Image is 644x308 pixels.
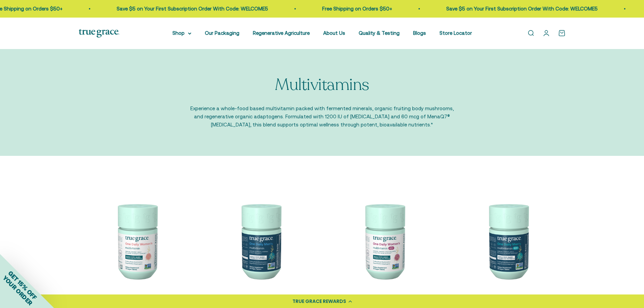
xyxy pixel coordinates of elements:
summary: Shop [172,29,191,37]
p: Save $5 on Your First Subscription Order With Code: WELCOME5 [439,5,590,13]
p: Save $5 on Your First Subscription Order With Code: WELCOME5 [109,5,261,13]
p: Multivitamins [275,76,369,94]
span: GET 15% OFF [7,269,38,301]
a: Store Locator [439,30,472,36]
div: TRUE GRACE REWARDS [292,298,346,305]
a: Regenerative Agriculture [253,30,310,36]
a: Our Packaging [205,30,239,36]
img: One Daily Men's Multivitamin [202,183,318,299]
a: Quality & Testing [359,30,400,36]
img: Daily Multivitamin for Immune Support, Energy, Daily Balance, and Healthy Bone Support* Vitamin A... [326,183,442,299]
a: Blogs [413,30,426,36]
img: One Daily Men's 40+ Multivitamin [450,183,566,299]
a: About Us [323,30,345,36]
img: We select ingredients that play a concrete role in true health, and we include them at effective ... [79,183,194,299]
span: YOUR ORDER [1,274,34,307]
a: Free Shipping on Orders $50+ [315,6,385,11]
p: Experience a whole-food based multivitamin packed with fermented minerals, organic fruiting body ... [190,104,454,129]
